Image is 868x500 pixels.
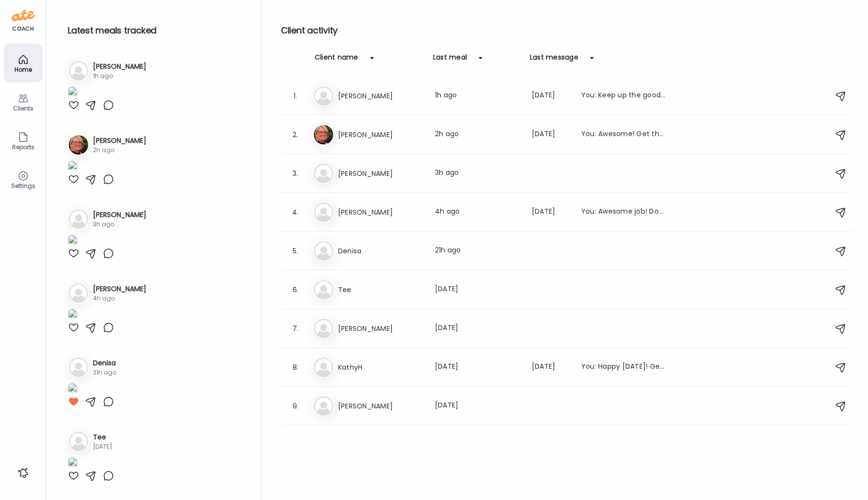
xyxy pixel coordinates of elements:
[581,206,666,218] div: You: Awesome job! Don't forget to add in sleep and water intake! Keep up the good work!
[315,52,358,68] div: Client name
[69,432,88,451] img: bg-avatar-default.svg
[93,136,146,146] h3: [PERSON_NAME]
[290,245,301,257] div: 5.
[6,105,41,111] div: Clients
[93,210,146,220] h3: [PERSON_NAME]
[93,220,146,229] div: 3h ago
[93,62,146,72] h3: [PERSON_NAME]
[93,294,146,303] div: 4h ago
[281,23,852,38] h2: Client activity
[290,323,301,334] div: 7.
[435,284,520,296] div: [DATE]
[338,245,423,257] h3: Denisa
[290,168,301,179] div: 3.
[338,361,423,373] h3: KathyH
[314,358,333,377] img: bg-avatar-default.svg
[93,432,112,442] h3: Tee
[69,135,88,155] img: avatars%2FahVa21GNcOZO3PHXEF6GyZFFpym1
[338,323,423,334] h3: [PERSON_NAME]
[6,183,41,189] div: Settings
[314,164,333,183] img: bg-avatar-default.svg
[532,206,570,218] div: [DATE]
[12,25,34,33] div: coach
[314,86,333,106] img: bg-avatar-default.svg
[68,383,77,396] img: images%2FpjsnEiu7NkPiZqu6a8wFh07JZ2F3%2F3FUfZVrQep4IDvUmExsN%2Fy5dc0CnSHuJRGBR6iXLJ_1080
[290,90,301,102] div: 1.
[68,23,246,38] h2: Latest meals tracked
[314,319,333,338] img: bg-avatar-default.svg
[435,168,520,179] div: 3h ago
[581,361,666,373] div: You: Happy [DATE]! Get that food/water/sleep in from the past few days [DATE]! Enjoy your weekend!
[290,284,301,296] div: 6.
[314,280,333,299] img: bg-avatar-default.svg
[68,86,77,99] img: images%2FTWbYycbN6VXame8qbTiqIxs9Hvy2%2FEdKlvfwZ6Ulm3yhm2108%2FAElnyNfnbxPgwuy8VQuY_1080
[93,368,116,377] div: 21h ago
[69,358,88,377] img: bg-avatar-default.svg
[433,52,467,68] div: Last meal
[435,323,520,334] div: [DATE]
[290,129,301,141] div: 2.
[6,144,41,150] div: Reports
[338,206,423,218] h3: [PERSON_NAME]
[338,168,423,179] h3: [PERSON_NAME]
[435,206,520,218] div: 4h ago
[290,361,301,373] div: 8.
[93,72,146,80] div: 1h ago
[6,66,41,73] div: Home
[69,209,88,229] img: bg-avatar-default.svg
[435,245,520,257] div: 21h ago
[338,129,423,141] h3: [PERSON_NAME]
[435,90,520,102] div: 1h ago
[581,129,666,141] div: You: Awesome! Get that sleep in for [DATE] and [DATE], you're doing great!
[93,442,112,451] div: [DATE]
[581,90,666,102] div: You: Keep up the good work! Get that food in!
[532,90,570,102] div: [DATE]
[93,146,146,155] div: 2h ago
[435,129,520,141] div: 2h ago
[68,234,77,248] img: images%2FMmnsg9FMMIdfUg6NitmvFa1XKOJ3%2FdUT4yw92URNnfKCKx58B%2F01Rogfr5qtTEyyyAu6Qj_1080
[93,284,146,294] h3: [PERSON_NAME]
[68,309,77,322] img: images%2FCVHIpVfqQGSvEEy3eBAt9lLqbdp1%2FaK3JeM2sVZJEYNtqd7pJ%2FLSLIYgFt1VYbhqvQWYo2_1080
[532,129,570,141] div: [DATE]
[290,206,301,218] div: 4.
[314,203,333,222] img: bg-avatar-default.svg
[435,361,520,373] div: [DATE]
[314,125,333,144] img: avatars%2FahVa21GNcOZO3PHXEF6GyZFFpym1
[12,8,35,23] img: ate
[93,358,116,368] h3: Denisa
[338,90,423,102] h3: [PERSON_NAME]
[532,361,570,373] div: [DATE]
[530,52,578,68] div: Last message
[314,396,333,416] img: bg-avatar-default.svg
[338,284,423,296] h3: Tee
[69,61,88,80] img: bg-avatar-default.svg
[435,400,520,412] div: [DATE]
[68,160,77,173] img: images%2FahVa21GNcOZO3PHXEF6GyZFFpym1%2FtDPngRrhjdRM4OdECJwo%2FMZ6Cg0J4fq34r3KfIM5F_1080
[314,241,333,261] img: bg-avatar-default.svg
[338,400,423,412] h3: [PERSON_NAME]
[290,400,301,412] div: 9.
[69,283,88,303] img: bg-avatar-default.svg
[68,457,77,470] img: images%2Foo7fuxIcn3dbckGTSfsqpZasXtv1%2FnAqZzKyXElY4UFFkkAxd%2FseXMM2FFyjyMUon9quQL_1080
